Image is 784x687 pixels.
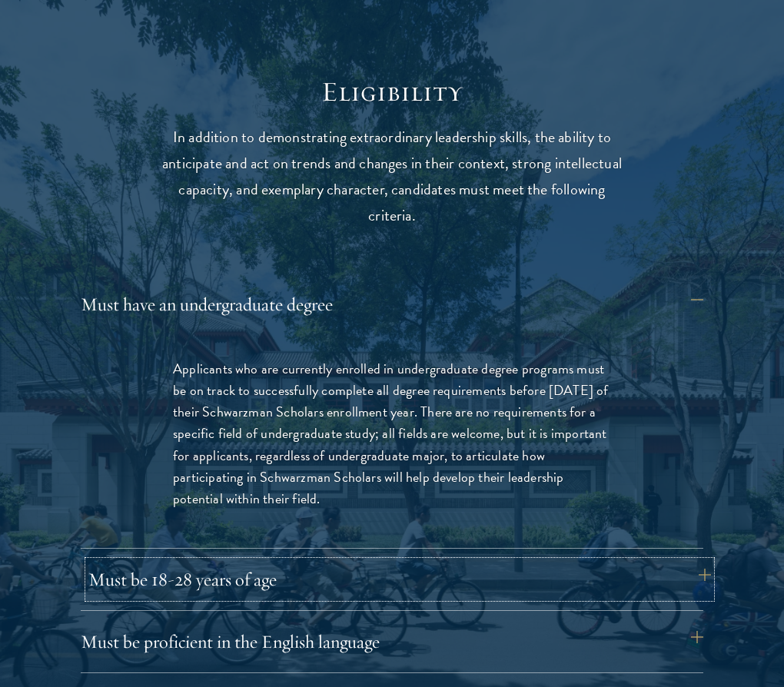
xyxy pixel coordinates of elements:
h2: Eligibility [154,75,630,108]
p: Applicants who are currently enrolled in undergraduate degree programs must be on track to succes... [173,358,611,509]
button: Must be 18-28 years of age [88,561,711,598]
button: Must be proficient in the English language [81,623,703,660]
p: In addition to demonstrating extraordinary leadership skills, the ability to anticipate and act o... [154,124,630,228]
button: Must have an undergraduate degree [81,286,703,323]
